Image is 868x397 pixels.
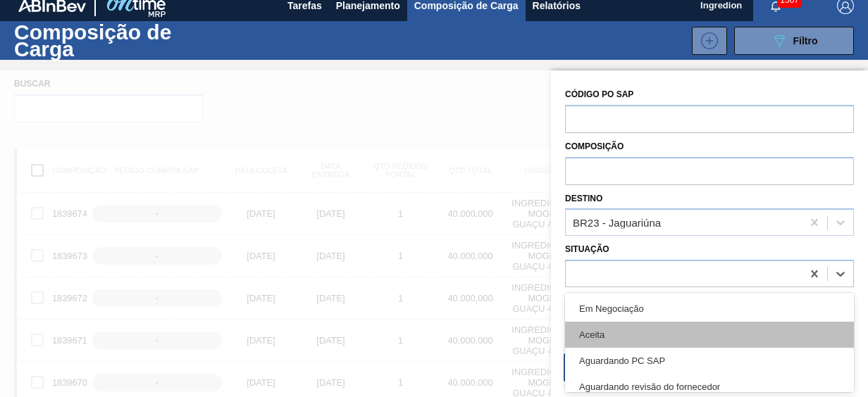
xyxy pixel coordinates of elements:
[734,27,854,55] button: Filtro
[14,24,225,56] h1: Composição de Carga
[793,35,818,46] span: Filtro
[573,217,661,229] div: BR23 - Jaguariúna
[565,296,854,322] div: Em Negociação
[565,348,854,374] div: Aguardando PC SAP
[685,27,727,55] div: Nova Composição
[565,141,624,151] label: Composição
[565,322,854,348] div: Aceita
[564,353,697,382] button: Buscar
[565,89,633,99] label: Código PO SAP
[565,194,602,203] label: Destino
[565,244,609,254] label: Situação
